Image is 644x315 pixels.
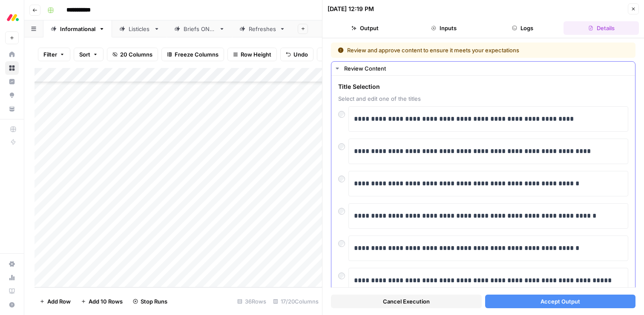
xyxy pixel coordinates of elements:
[280,48,313,61] button: Undo
[112,20,167,37] a: Listicles
[249,25,276,33] div: Refreshes
[563,21,639,35] button: Details
[74,48,103,61] button: Sort
[129,25,150,33] div: Listicles
[141,297,167,306] span: Stop Runs
[5,271,19,284] a: Usage
[5,298,19,312] button: Help + Support
[128,295,172,308] button: Stop Runs
[344,64,630,73] div: Review Content
[338,94,628,103] span: Select and edit one of the titles
[328,21,403,35] button: Output
[38,48,70,61] button: Filter
[331,62,635,75] button: Review Content
[485,295,636,308] button: Accept Output
[227,48,277,61] button: Row Height
[241,50,271,59] span: Row Height
[270,295,322,308] div: 17/20 Columns
[5,102,19,116] a: Your Data
[60,25,95,33] div: Informational
[43,50,57,59] span: Filter
[184,25,216,33] div: Briefs ONLY
[76,295,128,308] button: Add 10 Rows
[34,295,76,308] button: Add Row
[5,75,19,88] a: Insights
[47,297,71,306] span: Add Row
[5,284,19,298] a: Learning Hub
[167,20,232,37] a: Briefs ONLY
[328,5,374,13] div: [DATE] 12:19 PM
[331,295,482,308] button: Cancel Execution
[383,297,430,306] span: Cancel Execution
[161,48,224,61] button: Freeze Columns
[485,21,561,35] button: Logs
[338,46,574,54] div: Review and approve content to ensure it meets your expectations
[540,297,580,306] span: Accept Output
[43,20,112,37] a: Informational
[406,21,482,35] button: Inputs
[293,50,308,59] span: Undo
[5,7,19,28] button: Workspace: Monday.com
[120,50,152,59] span: 20 Columns
[5,88,19,102] a: Opportunities
[232,20,293,37] a: Refreshes
[5,257,19,271] a: Settings
[5,61,19,75] a: Browse
[175,50,218,59] span: Freeze Columns
[89,297,123,306] span: Add 10 Rows
[234,295,270,308] div: 36 Rows
[5,48,19,61] a: Home
[107,48,158,61] button: 20 Columns
[5,10,20,25] img: Monday.com Logo
[79,50,90,59] span: Sort
[338,82,628,91] span: Title Selection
